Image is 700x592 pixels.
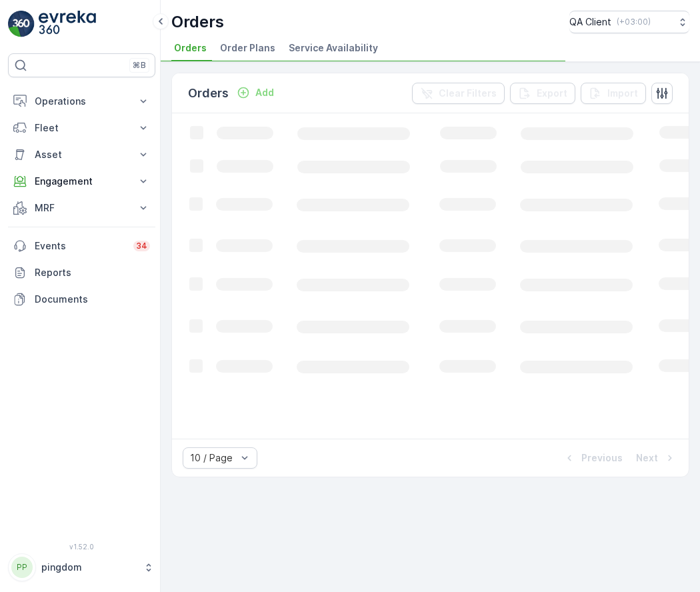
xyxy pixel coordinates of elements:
[8,195,155,221] button: MRF
[561,450,624,466] button: Previous
[136,241,147,251] p: 34
[510,83,575,104] button: Export
[8,88,155,115] button: Operations
[569,11,689,33] button: QA Client(+03:00)
[174,41,207,55] span: Orders
[11,557,33,578] div: PP
[569,15,611,29] p: QA Client
[537,87,567,100] p: Export
[220,41,275,55] span: Order Plans
[8,11,35,37] img: logo
[35,239,125,253] p: Events
[607,87,638,100] p: Import
[289,41,378,55] span: Service Availability
[133,60,146,71] p: ⌘B
[8,141,155,168] button: Asset
[8,259,155,286] a: Reports
[8,168,155,195] button: Engagement
[35,201,129,215] p: MRF
[188,84,229,103] p: Orders
[35,266,150,279] p: Reports
[617,17,651,27] p: ( +03:00 )
[35,121,129,135] p: Fleet
[8,115,155,141] button: Fleet
[255,86,274,99] p: Add
[35,175,129,188] p: Engagement
[8,233,155,259] a: Events34
[581,83,646,104] button: Import
[8,543,155,551] span: v 1.52.0
[636,451,658,465] p: Next
[581,451,623,465] p: Previous
[171,11,224,33] p: Orders
[231,85,279,101] button: Add
[412,83,505,104] button: Clear Filters
[8,553,155,581] button: PPpingdom
[41,561,137,574] p: pingdom
[635,450,678,466] button: Next
[439,87,497,100] p: Clear Filters
[8,286,155,313] a: Documents
[35,148,129,161] p: Asset
[35,293,150,306] p: Documents
[39,11,96,37] img: logo_light-DOdMpM7g.png
[35,95,129,108] p: Operations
